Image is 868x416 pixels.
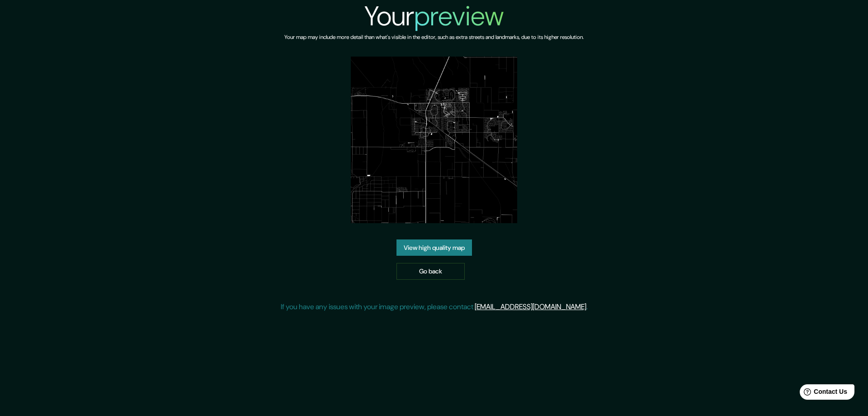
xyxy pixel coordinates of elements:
[475,302,586,311] a: [EMAIL_ADDRESS][DOMAIN_NAME]
[281,301,588,312] p: If you have any issues with your image preview, please contact .
[396,263,465,280] a: Go back
[396,239,472,256] a: View high quality map
[788,381,858,406] iframe: Help widget launcher
[351,57,517,223] img: created-map-preview
[284,33,584,42] h6: Your map may include more detail than what's visible in the editor, such as extra streets and lan...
